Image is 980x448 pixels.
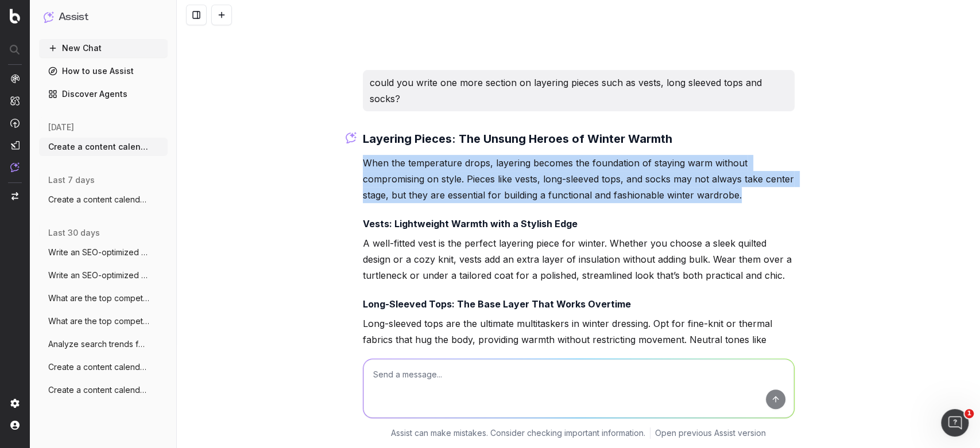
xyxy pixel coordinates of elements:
span: What are the top competitors ranking for [48,315,149,327]
p: Long-sleeved tops are the ultimate multitaskers in winter dressing. Opt for fine-knit or thermal ... [363,315,795,380]
img: Setting [10,399,20,408]
img: Studio [10,141,20,150]
span: What are the top competitors ranking for [48,293,149,304]
span: [DATE] [48,122,74,133]
img: My account [10,420,20,430]
iframe: Intercom live chat [941,409,969,437]
button: What are the top competitors ranking for [39,312,168,330]
img: Intelligence [10,96,20,106]
span: Create a content calendar using trends & [48,141,149,153]
strong: Long-Sleeved Tops: The Base Layer That Works Overtime [363,298,631,310]
button: Create a content calendar with 10 differ [39,190,168,209]
span: Analyze search trends for: shoes [48,338,149,350]
button: Assist [44,9,163,25]
p: A well-fitted vest is the perfect layering piece for winter. Whether you choose a sleek quilted d... [363,235,795,283]
span: last 30 days [48,227,100,239]
button: Create a content calendar using trends & [39,381,168,399]
a: How to use Assist [39,62,168,80]
span: Create a content calendar with 10 differ [48,194,149,205]
button: Write an SEO-optimized article about on [39,266,168,285]
span: 1 [964,409,974,418]
button: Analyze search trends for: shoes [39,335,168,353]
strong: Layering Pieces: The Unsung Heroes of Winter Warmth [363,132,672,146]
button: What are the top competitors ranking for [39,289,168,307]
span: Write an SEO-optimized article about on [48,247,149,258]
img: Botify logo [10,9,20,24]
span: Create a content calendar using trends & [48,384,149,396]
button: Create a content calendar using trends & [39,138,168,156]
span: Write an SEO-optimized article about on [48,270,149,281]
img: Activation [10,118,20,128]
button: New Chat [39,39,168,57]
img: Assist [10,162,20,172]
a: Discover Agents [39,85,168,103]
img: Analytics [10,74,20,83]
p: could you write one more section on layering pieces such as vests, long sleeved tops and socks? [370,75,788,107]
img: Switch project [11,192,18,200]
h1: Assist [59,9,88,25]
img: Assist [44,11,54,22]
img: Botify assist logo [346,132,357,143]
button: Create a content calendar using trends & [39,358,168,376]
button: Write an SEO-optimized article about on [39,243,168,262]
span: last 7 days [48,174,95,186]
span: Create a content calendar using trends & [48,361,149,373]
strong: Vests: Lightweight Warmth with a Stylish Edge [363,218,578,229]
a: Open previous Assist version [655,427,766,439]
p: When the temperature drops, layering becomes the foundation of staying warm without compromising ... [363,155,795,203]
p: Assist can make mistakes. Consider checking important information. [391,427,645,439]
